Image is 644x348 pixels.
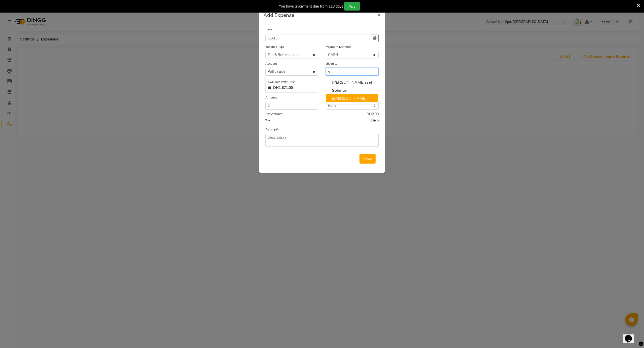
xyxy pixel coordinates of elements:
[367,80,369,85] span: s
[371,118,379,125] span: DH0
[326,61,337,66] label: Given to
[373,7,385,21] button: Close
[365,80,367,85] span: s
[332,80,372,85] ngb-highlight: [PERSON_NAME] ef
[367,112,379,118] span: DH2.00
[265,127,281,132] label: Description
[265,28,272,32] label: Date
[344,2,360,11] button: Pay
[377,11,381,18] span: ×
[263,11,294,19] h5: Add Expense
[332,96,334,101] span: s
[279,4,343,9] div: You have a payment due from 118 days
[359,154,376,164] button: Save
[326,68,379,76] input: Given to
[332,88,335,93] span: S
[273,85,293,90] strong: DH1,871.00
[265,102,318,110] input: Amount
[265,112,283,116] label: Net Amount
[363,156,372,161] span: Save
[265,95,277,100] label: Amount
[332,96,367,101] ngb-highlight: [PERSON_NAME]
[326,44,351,49] label: Payment Methods
[265,44,285,49] label: Expense Type
[268,80,316,84] div: Available Petty Cash
[265,118,270,123] label: Tax
[332,88,347,93] ngb-highlight: oliman
[265,61,277,66] label: Account
[623,328,639,343] iframe: chat widget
